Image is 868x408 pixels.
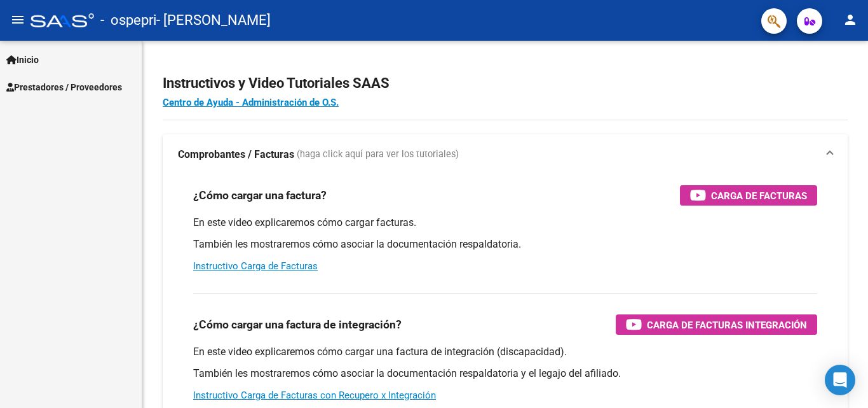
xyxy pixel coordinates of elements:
a: Instructivo Carga de Facturas con Recupero x Integración [193,390,436,401]
div: Open Intercom Messenger [825,365,855,395]
strong: Comprobantes / Facturas [178,148,294,162]
a: Centro de Ayuda - Administración de O.S. [163,97,339,108]
span: Inicio [6,53,39,67]
span: Carga de Facturas Integración [647,317,807,333]
span: Carga de Facturas [711,188,807,204]
button: Carga de Facturas [680,185,817,206]
span: - [PERSON_NAME] [156,6,271,34]
h3: ¿Cómo cargar una factura? [193,186,327,204]
span: - ospepri [100,6,156,34]
a: Instructivo Carga de Facturas [193,260,318,272]
mat-icon: person [843,12,858,27]
mat-icon: menu [10,12,25,27]
p: En este video explicaremos cómo cargar una factura de integración (discapacidad). [193,345,817,359]
h2: Instructivos y Video Tutoriales SAAS [163,71,848,95]
span: (haga click aquí para ver los tutoriales) [297,148,459,162]
mat-expansion-panel-header: Comprobantes / Facturas (haga click aquí para ver los tutoriales) [163,134,848,175]
button: Carga de Facturas Integración [616,314,817,335]
span: Prestadores / Proveedores [6,80,122,94]
h3: ¿Cómo cargar una factura de integración? [193,316,402,334]
p: También les mostraremos cómo asociar la documentación respaldatoria y el legajo del afiliado. [193,367,817,381]
p: En este video explicaremos cómo cargar facturas. [193,216,817,230]
p: También les mostraremos cómo asociar la documentación respaldatoria. [193,237,817,251]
